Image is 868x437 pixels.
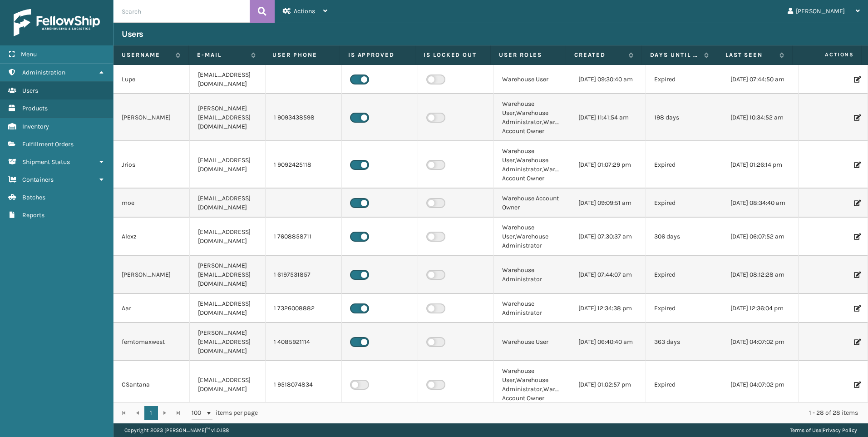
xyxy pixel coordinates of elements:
label: E-mail [197,51,247,59]
div: 1 - 28 of 28 items [271,408,858,417]
td: [PERSON_NAME][EMAIL_ADDRESS][DOMAIN_NAME] [190,256,266,294]
span: Menu [21,50,37,58]
td: Expired [646,141,722,189]
span: Containers [22,176,54,184]
td: [DATE] 08:34:40 am [722,189,799,218]
i: Edit [854,339,859,345]
span: Inventory [22,123,49,130]
td: CSantana [113,361,190,408]
td: Warehouse User [494,65,570,94]
td: [DATE] 06:40:40 am [570,323,646,361]
td: 1 9093438598 [266,94,342,141]
td: Lupe [113,65,190,94]
td: 1 7326008882 [266,294,342,323]
span: Batches [22,194,45,201]
label: User Roles [499,51,557,59]
td: Warehouse User,Warehouse Administrator,Warehouse Account Owner [494,94,570,141]
span: 100 [192,408,205,417]
i: Edit [854,200,859,206]
td: [DATE] 09:09:51 am [570,189,646,218]
td: Aar [113,294,190,323]
td: [DATE] 04:07:02 pm [722,323,799,361]
a: Privacy Policy [823,427,857,433]
span: Shipment Status [22,158,70,166]
td: [DATE] 07:30:37 am [570,218,646,256]
td: Warehouse User,Warehouse Administrator [494,218,570,256]
td: [DATE] 01:26:14 pm [722,141,799,189]
div: | [790,423,857,437]
td: femtomaxwest [113,323,190,361]
td: 306 days [646,218,722,256]
td: Warehouse Administrator [494,256,570,294]
label: Created [574,51,624,59]
td: 363 days [646,323,722,361]
label: Last Seen [725,51,775,59]
td: [DATE] 08:12:28 am [722,256,799,294]
td: [DATE] 01:07:29 pm [570,141,646,189]
i: Edit [854,162,859,168]
td: Warehouse Account Owner [494,189,570,218]
td: [DATE] 09:30:40 am [570,65,646,94]
i: Edit [854,382,859,388]
span: Products [22,104,48,112]
td: [PERSON_NAME] [113,256,190,294]
td: [EMAIL_ADDRESS][DOMAIN_NAME] [190,141,266,189]
td: [EMAIL_ADDRESS][DOMAIN_NAME] [190,189,266,218]
td: [PERSON_NAME][EMAIL_ADDRESS][DOMAIN_NAME] [190,94,266,141]
label: Username [122,51,171,59]
span: Fulfillment Orders [22,140,74,148]
td: Expired [646,65,722,94]
td: 1 7608858711 [266,218,342,256]
h3: Users [122,29,143,40]
i: Edit [854,76,859,83]
td: 198 days [646,94,722,141]
a: Terms of Use [790,427,821,433]
label: User phone [272,51,331,59]
td: [PERSON_NAME][EMAIL_ADDRESS][DOMAIN_NAME] [190,323,266,361]
span: Actions [294,7,315,15]
td: Expired [646,361,722,408]
td: Warehouse Administrator [494,294,570,323]
td: [DATE] 04:07:02 pm [722,361,799,408]
td: 1 9092425118 [266,141,342,189]
img: logo [14,9,100,36]
td: 1 9518074834 [266,361,342,408]
i: Edit [854,272,859,278]
td: Warehouse User [494,323,570,361]
td: [DATE] 01:02:57 pm [570,361,646,408]
label: Days until password expires [650,51,700,59]
td: Alexz [113,218,190,256]
td: Jrios [113,141,190,189]
span: items per page [192,406,258,420]
td: [DATE] 12:36:04 pm [722,294,799,323]
td: 1 4085921114 [266,323,342,361]
label: Is Approved [348,51,407,59]
td: Expired [646,189,722,218]
td: [DATE] 10:34:52 am [722,94,799,141]
span: Reports [22,211,44,219]
span: Actions [795,47,859,62]
td: [EMAIL_ADDRESS][DOMAIN_NAME] [190,218,266,256]
td: [DATE] 06:07:52 am [722,218,799,256]
td: Expired [646,294,722,323]
td: [PERSON_NAME] [113,94,190,141]
i: Edit [854,305,859,312]
span: Users [22,87,38,94]
i: Edit [854,233,859,240]
td: [EMAIL_ADDRESS][DOMAIN_NAME] [190,65,266,94]
a: 1 [144,406,158,420]
p: Copyright 2023 [PERSON_NAME]™ v 1.0.188 [124,423,229,437]
td: [DATE] 12:34:38 pm [570,294,646,323]
td: [DATE] 11:41:54 am [570,94,646,141]
td: [DATE] 07:44:50 am [722,65,799,94]
td: Warehouse User,Warehouse Administrator,Warehouse Account Owner [494,361,570,408]
td: [DATE] 07:44:07 am [570,256,646,294]
label: Is Locked Out [424,51,482,59]
td: Expired [646,256,722,294]
td: moe [113,189,190,218]
i: Edit [854,114,859,121]
td: Warehouse User,Warehouse Administrator,Warehouse Account Owner [494,141,570,189]
td: 1 6197531857 [266,256,342,294]
td: [EMAIL_ADDRESS][DOMAIN_NAME] [190,294,266,323]
td: [EMAIL_ADDRESS][DOMAIN_NAME] [190,361,266,408]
